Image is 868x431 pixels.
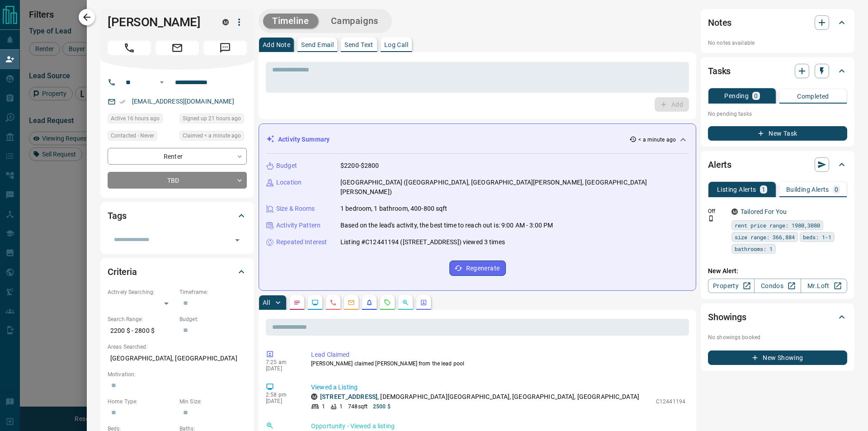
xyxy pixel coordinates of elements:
[203,41,247,55] span: Message
[108,343,247,351] p: Areas Searched:
[402,299,409,306] svg: Opportunities
[708,64,731,78] h2: Tasks
[301,42,334,48] p: Send Email
[708,157,731,172] h2: Alerts
[276,204,315,213] p: Size & Rooms
[156,41,199,55] span: Email
[108,288,175,296] p: Actively Searching:
[276,178,302,187] p: Location
[266,398,297,404] p: [DATE]
[276,221,321,230] p: Activity Pattern
[266,359,297,365] p: 7:25 am
[803,232,831,242] span: beds: 1-1
[735,244,773,253] span: bathrooms: 1
[266,365,297,372] p: [DATE]
[222,19,229,25] div: mrloft.ca
[108,114,175,126] div: Mon Oct 13 2025
[179,131,247,143] div: Tue Oct 14 2025
[340,161,379,171] p: $2200-$2800
[183,131,241,140] span: Claimed < a minute ago
[311,360,685,368] p: [PERSON_NAME] claimed [PERSON_NAME] from the lead pool
[108,261,247,283] div: Criteria
[708,39,847,47] p: No notes available
[278,135,330,144] p: Activity Summary
[656,398,685,406] p: C12441194
[311,350,685,360] p: Lead Claimed
[330,299,337,306] svg: Calls
[786,186,829,193] p: Building Alerts
[708,333,847,341] p: No showings booked
[708,266,847,276] p: New Alert:
[179,114,247,126] div: Mon Oct 13 2025
[266,131,689,148] div: Activity Summary< a minute ago
[340,178,689,197] p: [GEOGRAPHIC_DATA] ([GEOGRAPHIC_DATA], [GEOGRAPHIC_DATA][PERSON_NAME], [GEOGRAPHIC_DATA][PERSON_NA...
[344,42,373,48] p: Send Text
[108,205,247,227] div: Tags
[108,351,247,366] p: [GEOGRAPHIC_DATA], [GEOGRAPHIC_DATA]
[183,114,241,123] span: Signed up 21 hours ago
[311,393,317,400] div: mrloft.ca
[348,403,368,411] p: 748 sqft
[708,60,847,82] div: Tasks
[708,310,746,324] h2: Showings
[708,350,847,365] button: New Showing
[741,208,787,215] a: Tailored For You
[384,42,408,48] p: Log Call
[179,398,247,406] p: Min Size:
[276,237,327,247] p: Repeated Interest
[754,279,801,293] a: Condos
[111,131,154,140] span: Contacted - Never
[340,221,553,230] p: Based on the lead's activity, the best time to reach out is: 9:00 AM - 3:00 PM
[835,186,838,193] p: 0
[293,299,301,306] svg: Notes
[108,15,209,29] h1: [PERSON_NAME]
[384,299,391,306] svg: Requests
[735,221,820,230] span: rent price range: 1980,3080
[340,237,505,247] p: Listing #C12441194 ([STREET_ADDRESS]) viewed 3 times
[231,234,244,246] button: Open
[111,114,160,123] span: Active 16 hours ago
[108,172,247,189] div: TBD
[366,299,373,306] svg: Listing Alerts
[708,15,731,30] h2: Notes
[179,288,247,296] p: Timeframe:
[263,42,290,48] p: Add Note
[119,99,126,105] svg: Email Verified
[797,93,829,99] p: Completed
[263,14,318,28] button: Timeline
[708,207,726,215] p: Off
[638,136,676,144] p: < a minute ago
[731,208,738,215] div: mrloft.ca
[132,98,234,105] a: [EMAIL_ADDRESS][DOMAIN_NAME]
[320,392,639,402] p: , [DEMOGRAPHIC_DATA][GEOGRAPHIC_DATA], [GEOGRAPHIC_DATA], [GEOGRAPHIC_DATA]
[420,299,427,306] svg: Agent Actions
[449,260,506,276] button: Regenerate
[179,315,247,323] p: Budget:
[108,370,247,379] p: Motivation:
[708,279,755,293] a: Property
[340,204,448,213] p: 1 bedroom, 1 bathroom, 400-800 sqft
[311,299,319,306] svg: Lead Browsing Activity
[708,154,847,175] div: Alerts
[322,403,325,411] p: 1
[320,393,377,400] a: [STREET_ADDRESS]
[108,323,175,338] p: 2200 $ - 2800 $
[263,299,270,306] p: All
[311,383,685,392] p: Viewed a Listing
[754,93,758,99] p: 0
[735,232,795,242] span: size range: 366,884
[373,403,391,411] p: 2500 $
[708,306,847,328] div: Showings
[322,14,387,28] button: Campaigns
[108,41,151,55] span: Call
[340,403,343,411] p: 1
[311,422,685,431] p: Opportunity - Viewed a listing
[108,148,247,165] div: Renter
[801,279,847,293] a: Mr.Loft
[708,215,714,222] svg: Push Notification Only
[708,12,847,33] div: Notes
[266,392,297,398] p: 2:58 pm
[108,265,137,279] h2: Criteria
[724,93,749,99] p: Pending
[108,208,126,223] h2: Tags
